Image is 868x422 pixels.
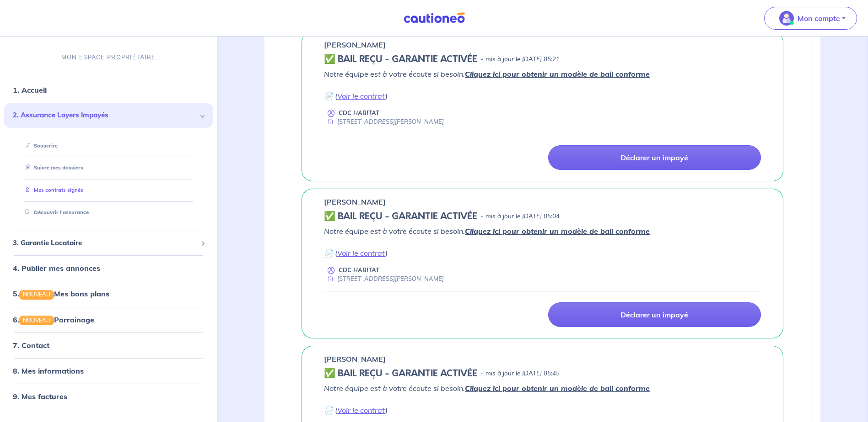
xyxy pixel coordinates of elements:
[324,211,477,222] h5: ✅ BAIL REÇU - GARANTIE ACTIVÉE
[4,311,213,329] div: 6.NOUVEAUParrainage
[22,209,89,216] a: Découvrir l'assurance
[61,53,156,62] p: MON ESPACE PROPRIÉTAIRE
[337,248,385,258] a: Voir le contrat
[22,165,83,171] a: Suivre mes dossiers
[13,366,84,375] a: 8. Mes informations
[4,234,213,252] div: 3. Garantie Locataire
[324,274,444,283] div: [STREET_ADDRESS][PERSON_NAME]
[324,227,650,236] em: Notre équipe est à votre écoute si besoin.
[324,54,761,65] div: state: CONTRACT-VALIDATED, Context: IN-LANDLORD,IS-GL-CAUTION-IN-LANDLORD
[339,109,379,117] p: CDC HABITAT
[465,69,650,79] a: Cliquez ici pour obtenir un modèle de bail conforme
[4,387,213,406] div: 9. Mes factures
[4,103,213,128] div: 2. Assurance Loyers Impayés
[339,266,379,274] p: CDC HABITAT
[13,264,100,273] a: 4. Publier mes annonces
[13,341,49,350] a: 7. Contact
[13,392,67,401] a: 9. Mes factures
[4,285,213,303] div: 5.NOUVEAUMes bons plans
[324,39,386,50] p: [PERSON_NAME]
[798,13,840,24] p: Mon compte
[324,368,477,379] h5: ✅ BAIL REÇU - GARANTIE ACTIVÉE
[15,161,202,176] div: Suivre mes dossiers
[324,384,650,393] em: Notre équipe est à votre écoute si besoin.
[4,259,213,278] div: 4. Publier mes annonces
[400,12,469,24] img: Cautioneo
[324,353,386,364] p: [PERSON_NAME]
[548,145,761,170] a: Déclarer un impayé
[779,11,794,26] img: illu_account_valid_menu.svg
[324,248,388,258] em: 📄 ( )
[324,406,388,415] em: 📄 ( )
[481,55,560,64] p: - mis à jour le [DATE] 05:21
[481,212,560,221] p: - mis à jour le [DATE] 05:04
[4,81,213,100] div: 1. Accueil
[324,368,761,379] div: state: CONTRACT-VALIDATED, Context: IN-LANDLORD,IS-GL-CAUTION-IN-LANDLORD
[620,153,688,162] p: Déclarer un impayé
[620,310,688,319] p: Déclarer un impayé
[548,302,761,327] a: Déclarer un impayé
[13,86,47,95] a: 1. Accueil
[13,238,197,248] span: 3. Garantie Locataire
[324,91,388,100] em: 📄 ( )
[4,336,213,354] div: 7. Contact
[13,315,94,324] a: 6.NOUVEAUParrainage
[13,111,197,121] span: 2. Assurance Loyers Impayés
[337,406,385,415] a: Voir le contrat
[15,183,202,198] div: Mes contrats signés
[324,117,444,126] div: [STREET_ADDRESS][PERSON_NAME]
[465,227,650,236] a: Cliquez ici pour obtenir un modèle de bail conforme
[324,54,477,65] h5: ✅ BAIL REÇU - GARANTIE ACTIVÉE
[4,362,213,380] div: 8. Mes informations
[22,187,83,194] a: Mes contrats signés
[764,7,857,30] button: illu_account_valid_menu.svgMon compte
[324,196,386,207] p: [PERSON_NAME]
[324,69,650,79] em: Notre équipe est à votre écoute si besoin.
[337,91,385,100] a: Voir le contrat
[324,211,761,222] div: state: CONTRACT-VALIDATED, Context: IN-LANDLORD,IS-GL-CAUTION-IN-LANDLORD
[481,369,560,378] p: - mis à jour le [DATE] 05:45
[13,290,109,299] a: 5.NOUVEAUMes bons plans
[15,138,202,153] div: Souscrire
[15,205,202,220] div: Découvrir l'assurance
[22,142,58,149] a: Souscrire
[465,384,650,393] a: Cliquez ici pour obtenir un modèle de bail conforme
